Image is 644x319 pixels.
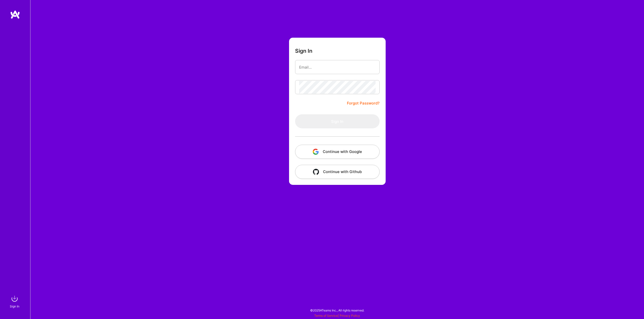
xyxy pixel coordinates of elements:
[295,48,312,54] h3: Sign In
[314,314,338,317] a: Terms of Service
[295,165,380,179] button: Continue with Github
[340,314,360,317] a: Privacy Policy
[11,294,20,309] a: sign inSign In
[10,304,19,309] div: Sign In
[10,10,20,19] img: logo
[314,314,360,317] span: |
[299,61,376,74] input: Email...
[313,149,319,155] img: icon
[10,294,20,304] img: sign in
[295,145,380,159] button: Continue with Google
[30,304,644,316] div: © 2025 ATeams Inc., All rights reserved.
[313,169,319,175] img: icon
[347,100,380,106] a: Forgot Password?
[295,114,380,128] button: Sign In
